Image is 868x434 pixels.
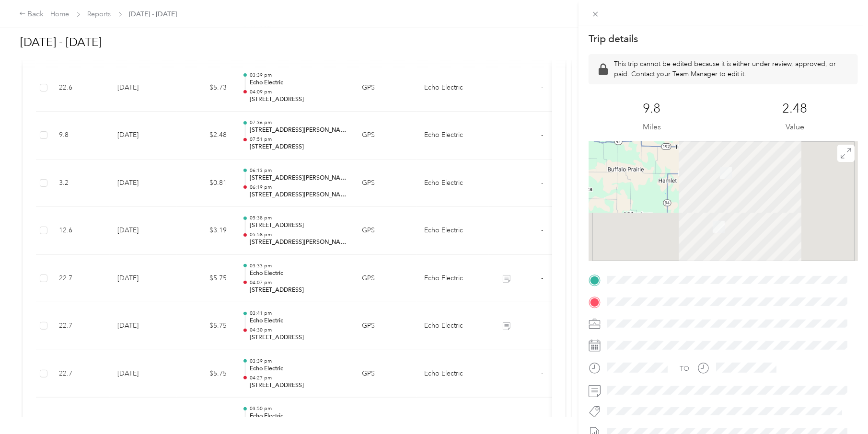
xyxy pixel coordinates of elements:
p: 9.8 [643,101,661,116]
p: This trip cannot be edited because it is either under review, approved, or paid. Contact your Tea... [614,59,849,79]
p: Trip details [589,32,638,46]
p: Value [786,121,804,133]
p: 2.48 [782,101,807,116]
div: TO [680,364,689,374]
iframe: Everlance-gr Chat Button Frame [814,380,868,434]
p: Miles [643,121,661,133]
